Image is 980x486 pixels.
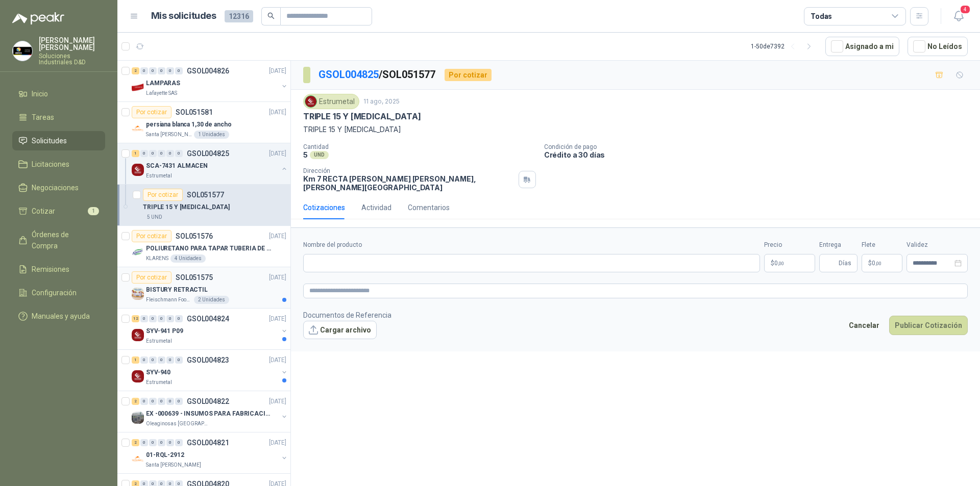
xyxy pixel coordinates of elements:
div: Actividad [361,202,391,213]
div: 0 [175,439,183,446]
p: [DATE] [269,108,286,117]
a: Tareas [12,108,105,127]
img: Company Logo [305,96,316,107]
a: Solicitudes [12,131,105,150]
div: Cotizaciones [303,202,345,213]
a: 2 0 0 0 0 0 GSOL004822[DATE] Company LogoEX -000639 - INSUMOS PARA FABRICACION DE MALLA TAMOleagi... [132,395,288,428]
div: Por cotizar [132,271,171,284]
span: ,00 [875,261,881,266]
img: Company Logo [13,41,32,61]
a: Por cotizarSOL051575[DATE] Company LogoBISTURY RETRACTILFleischmann Foods S.A.2 Unidades [117,267,290,309]
div: Estrumetal [303,94,359,109]
div: 0 [158,67,165,74]
div: Por cotizar [132,230,171,242]
button: Asignado a mi [825,37,899,56]
p: Estrumetal [146,337,172,345]
div: 0 [140,315,148,322]
span: 12316 [225,10,253,22]
a: Configuración [12,283,105,302]
img: Company Logo [132,329,144,341]
div: 5 UND [143,213,166,221]
a: Remisiones [12,260,105,279]
span: ,00 [778,261,784,266]
p: Estrumetal [146,172,172,180]
span: $ [868,260,872,266]
div: 0 [158,398,165,405]
label: Nombre del producto [303,240,760,250]
p: Condición de pago [544,143,976,150]
p: [PERSON_NAME] [PERSON_NAME] [39,37,105,51]
a: 1 0 0 0 0 0 GSOL004825[DATE] Company LogoSCA-7431 ALMACENEstrumetal [132,147,288,180]
a: Cotizar1 [12,201,105,221]
div: 0 [166,67,174,74]
img: Company Logo [132,370,144,382]
span: 0 [774,260,784,266]
div: 0 [149,67,157,74]
img: Company Logo [132,164,144,176]
a: Por cotizarSOL051581[DATE] Company Logopersiana blanca 1,30 de anchoSanta [PERSON_NAME]1 Unidades [117,102,290,143]
span: Remisiones [32,264,69,275]
p: [DATE] [269,397,286,406]
div: 0 [149,315,157,322]
div: 2 Unidades [194,296,229,304]
div: 1 [132,150,139,157]
p: GSOL004825 [187,150,229,157]
img: Company Logo [132,81,144,93]
p: [DATE] [269,149,286,159]
p: Dirección [303,167,514,174]
p: LAMPARAS [146,79,180,88]
button: Publicar Cotización [889,316,968,335]
p: KLARENS [146,254,168,263]
a: 1 0 0 0 0 0 GSOL004823[DATE] Company LogoSYV-940Estrumetal [132,354,288,387]
div: 1 [132,356,139,364]
div: 1 Unidades [194,131,229,139]
p: GSOL004826 [187,67,229,74]
p: Km 7 RECTA [PERSON_NAME] [PERSON_NAME] , [PERSON_NAME][GEOGRAPHIC_DATA] [303,174,514,192]
p: [DATE] [269,314,286,324]
div: 0 [175,150,183,157]
p: SYV-941 P09 [146,326,183,336]
label: Precio [764,240,815,250]
div: 0 [140,150,148,157]
span: Licitaciones [32,159,69,170]
span: search [267,12,275,19]
button: Cargar archivo [303,321,377,339]
div: 0 [166,398,174,405]
div: 0 [149,356,157,364]
div: 0 [158,150,165,157]
button: 4 [949,7,968,25]
div: 0 [149,439,157,446]
div: 0 [140,356,148,364]
div: 2 [132,67,139,74]
p: GSOL004824 [187,315,229,322]
div: Por cotizar [445,69,492,81]
span: 1 [88,207,99,215]
div: 0 [158,356,165,364]
span: 4 [960,5,971,14]
h1: Mis solicitudes [151,9,216,23]
p: SOL051575 [176,274,213,281]
img: Company Logo [132,288,144,300]
button: No Leídos [908,37,968,56]
p: / SOL051577 [318,67,436,83]
div: 0 [140,67,148,74]
div: 0 [149,398,157,405]
img: Company Logo [132,412,144,424]
p: SOL051576 [176,233,213,240]
p: 5 [303,150,308,159]
p: persiana blanca 1,30 de ancho [146,120,232,130]
span: Solicitudes [32,135,67,146]
div: 0 [175,315,183,322]
p: [DATE] [269,232,286,241]
a: Licitaciones [12,155,105,174]
p: POLIURETANO PARA TAPAR TUBERIA DE SENSORES DE NIVEL DEL BANCO DE HIELO [146,244,273,253]
p: Fleischmann Foods S.A. [146,296,192,304]
p: 11 ago, 2025 [363,97,400,107]
div: UND [310,151,329,159]
div: 0 [175,398,183,405]
div: 0 [166,356,174,364]
span: Manuales y ayuda [32,311,90,322]
p: Cantidad [303,143,536,150]
a: 2 0 0 0 0 0 GSOL004826[DATE] Company LogoLAMPARASLafayette SAS [132,65,288,97]
label: Flete [862,240,902,250]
